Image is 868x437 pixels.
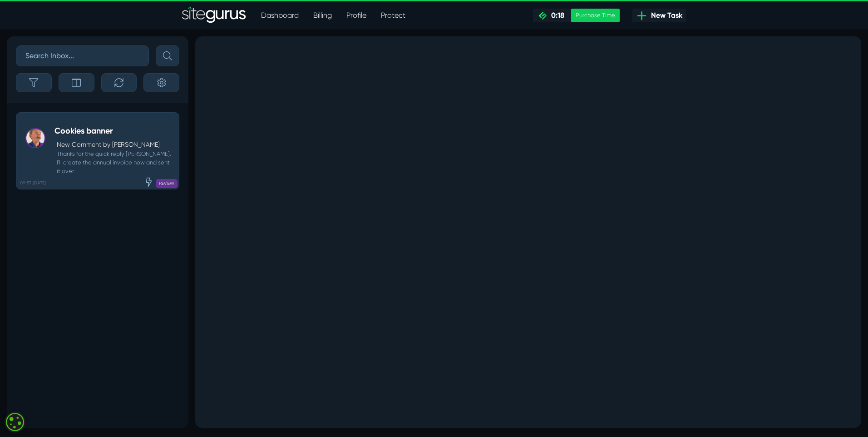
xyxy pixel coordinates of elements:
a: Profile [339,6,374,25]
a: SiteGurus [182,6,247,25]
span: New Task [647,10,682,21]
h5: Cookies banner [54,126,174,136]
a: Billing [306,6,339,25]
a: 09:57 [DATE] Cookies bannerNew Comment by [PERSON_NAME] Thanks for the quick reply [PERSON_NAME].... [16,112,179,189]
img: Sitegurus Logo [182,6,247,25]
span: 0:18 [547,11,564,20]
div: Cookie consent button [5,412,25,432]
a: Protect [374,6,413,25]
input: Search Inbox... [16,45,149,66]
a: 0:18 Purchase Time [533,9,620,22]
iframe: gist-messenger-bubble-iframe [837,406,859,428]
a: New Task [632,9,686,22]
small: Thanks for the quick reply [PERSON_NAME]. I'll create the annual invoice now and sent it over. [54,149,174,176]
div: Expedited [144,177,153,186]
p: New Comment by [PERSON_NAME] [57,140,174,149]
b: 09:57 [DATE] [20,180,46,187]
div: Purchase Time [571,9,620,22]
span: REVIEW [156,179,178,188]
a: Dashboard [254,6,306,25]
